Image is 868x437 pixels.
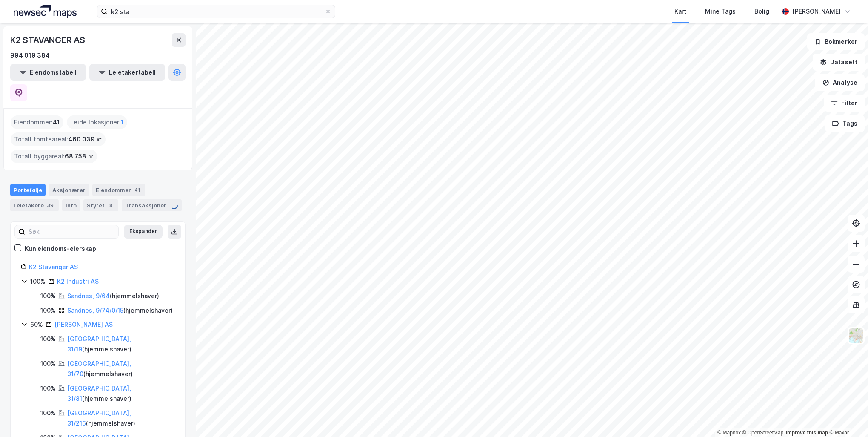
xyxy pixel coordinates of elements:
div: ( hjemmelshaver ) [67,334,175,354]
img: logo.a4113a55bc3d86da70a041830d287a7e.svg [14,5,77,18]
a: [GEOGRAPHIC_DATA], 31/19 [67,335,131,353]
div: Kontrollprogram for chat [825,396,868,437]
div: Leide lokasjoner : [67,115,127,129]
div: Transaksjoner [122,199,182,211]
span: 68 758 ㎡ [65,151,94,161]
a: Sandnes, 9/64 [67,292,110,299]
a: [PERSON_NAME] AS [54,321,113,328]
span: 1 [121,117,124,127]
button: Leietakertabell [89,64,165,81]
div: K2 STAVANGER AS [10,33,87,47]
div: 8 [106,201,115,210]
div: ( hjemmelshaver ) [67,408,175,428]
div: Info [62,199,80,211]
iframe: Chat Widget [825,396,868,437]
div: 100% [40,359,56,369]
button: Tags [825,115,865,132]
div: 100% [40,305,56,316]
div: Leietakere [10,199,59,211]
a: [GEOGRAPHIC_DATA], 31/70 [67,360,131,377]
input: Søk på adresse, matrikkel, gårdeiere, leietakere eller personer [108,5,325,18]
img: Z [848,328,864,344]
div: Kun eiendoms-eierskap [25,244,96,254]
div: 100% [30,276,46,287]
span: 460 039 ㎡ [68,134,102,144]
a: [GEOGRAPHIC_DATA], 31/216 [67,409,131,427]
div: 100% [40,383,56,394]
a: [GEOGRAPHIC_DATA], 31/81 [67,385,131,402]
div: 100% [40,334,56,344]
button: Ekspander [124,225,163,239]
button: Datasett [813,54,865,71]
button: Bokmerker [807,33,865,50]
div: Kart [674,6,686,17]
div: Eiendommer [92,184,145,196]
img: spinner.a6d8c91a73a9ac5275cf975e30b51cfb.svg [170,201,178,210]
div: 39 [46,201,55,210]
div: 100% [40,408,56,418]
div: 60% [30,319,43,330]
div: 994 019 384 [10,50,50,60]
a: OpenStreetMap [742,430,784,436]
a: K2 Stavanger AS [29,263,78,270]
input: Søk [25,225,118,238]
div: 41 [133,186,142,194]
div: Aksjonærer [49,184,89,196]
button: Filter [824,95,865,112]
div: Portefølje [10,184,46,196]
div: 100% [40,291,56,301]
div: Totalt byggareal : [11,149,97,163]
button: Analyse [815,74,865,91]
div: Totalt tomteareal : [11,132,106,146]
button: Eiendomstabell [10,64,86,81]
div: [PERSON_NAME] [792,6,841,17]
div: ( hjemmelshaver ) [67,359,175,379]
a: Improve this map [786,430,828,436]
div: Bolig [754,6,769,17]
a: K2 Industri AS [57,278,99,285]
div: ( hjemmelshaver ) [67,383,175,404]
a: Mapbox [717,430,741,436]
a: Sandnes, 9/74/0/15 [67,307,123,314]
div: ( hjemmelshaver ) [67,305,173,316]
div: Eiendommer : [11,115,63,129]
div: Styret [83,199,118,211]
div: Mine Tags [705,6,736,17]
span: 41 [53,117,60,127]
div: ( hjemmelshaver ) [67,291,159,301]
